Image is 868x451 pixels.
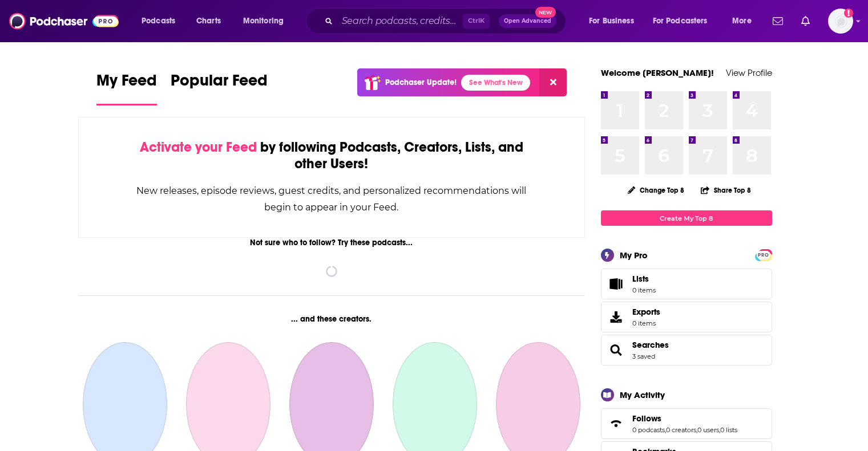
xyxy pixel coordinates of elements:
button: Open AdvancedNew [499,14,556,28]
span: New [535,7,556,18]
button: open menu [581,12,648,30]
span: Exports [632,307,660,317]
span: More [732,13,752,29]
button: open menu [645,12,724,30]
span: Lists [632,274,656,284]
input: Search podcasts, credits, & more... [337,12,463,30]
span: Ctrl K [463,14,490,29]
a: See What's New [461,75,530,91]
span: Follows [632,413,661,424]
span: Popular Feed [171,71,268,97]
span: Monitoring [243,13,284,29]
span: Podcasts [142,13,175,29]
span: Open Advanced [504,18,551,24]
button: Share Top 8 [700,179,752,201]
img: Podchaser - Follow, Share and Rate Podcasts [9,10,119,32]
div: Search podcasts, credits, & more... [317,8,577,34]
button: open menu [134,12,190,30]
span: 0 items [632,319,660,327]
span: Follows [601,408,772,439]
a: Create My Top 8 [601,210,772,226]
span: Searches [601,335,772,365]
span: Activate your Feed [140,139,257,156]
span: , [665,426,666,434]
span: 0 items [632,286,656,294]
span: Lists [632,274,649,284]
button: open menu [724,12,766,30]
a: Searches [632,340,669,350]
a: 3 saved [632,352,655,360]
a: Show notifications dropdown [768,11,788,31]
span: For Podcasters [653,13,708,29]
span: , [696,426,697,434]
a: Searches [605,342,628,358]
div: Not sure who to follow? Try these podcasts... [78,238,586,247]
button: Show profile menu [828,9,853,34]
svg: Add a profile image [844,9,853,18]
a: 0 podcasts [632,426,665,434]
div: My Activity [620,389,665,400]
a: Show notifications dropdown [797,11,814,31]
a: Charts [189,12,228,30]
div: My Pro [620,250,648,261]
span: My Feed [96,71,157,97]
span: Logged in as jazmincmiller [828,9,853,34]
span: Charts [196,13,221,29]
a: PRO [757,250,770,259]
img: User Profile [828,9,853,34]
span: , [719,426,720,434]
div: New releases, episode reviews, guest credits, and personalized recommendations will begin to appe... [136,182,528,216]
a: My Feed [96,71,157,105]
a: 0 users [697,426,719,434]
a: Lists [601,269,772,299]
span: For Business [589,13,634,29]
a: Follows [605,416,628,432]
a: 0 creators [666,426,696,434]
div: ... and these creators. [78,314,586,324]
button: open menu [235,12,298,30]
span: Exports [605,309,628,325]
button: Change Top 8 [621,183,692,197]
div: by following Podcasts, Creators, Lists, and other Users! [136,139,528,172]
a: 0 lists [720,426,737,434]
a: Welcome [PERSON_NAME]! [601,67,714,78]
p: Podchaser Update! [385,78,457,87]
span: PRO [757,251,770,259]
a: View Profile [726,67,772,78]
a: Follows [632,413,737,424]
a: Exports [601,302,772,332]
a: Popular Feed [171,71,268,105]
span: Lists [605,276,628,292]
